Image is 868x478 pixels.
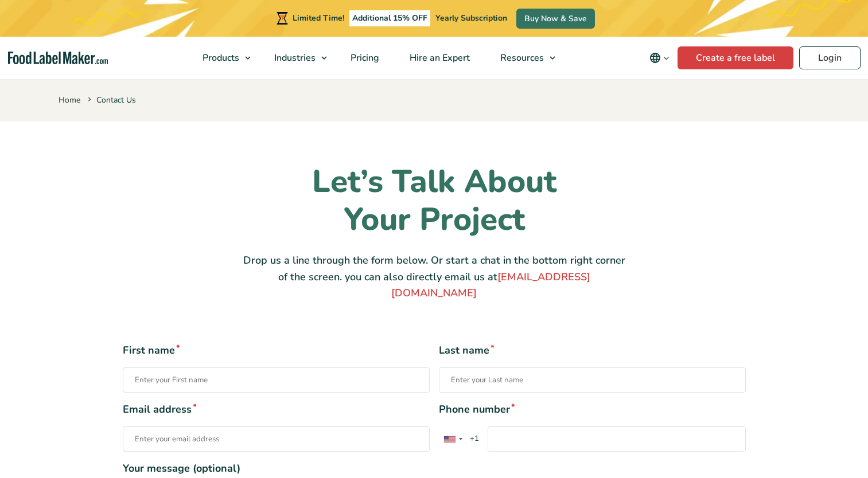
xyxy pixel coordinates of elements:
span: Additional 15% OFF [349,10,430,26]
span: Pricing [347,52,380,64]
p: Drop us a line through the form below. Or start a chat in the bottom right corner of the screen. ... [242,252,626,301]
span: Industries [271,52,317,64]
a: Buy Now & Save [516,9,595,29]
input: Email address* [123,426,430,452]
span: Resources [497,52,545,64]
a: Industries [259,37,333,79]
button: Change language [641,46,678,69]
a: Login [799,46,861,69]
a: Pricing [336,37,392,79]
span: First name [123,343,430,358]
div: United States: +1 [439,427,466,451]
span: Your message (optional) [123,461,746,476]
a: Resources [485,37,561,79]
a: Food Label Maker homepage [8,52,108,65]
span: Limited Time! [293,13,344,23]
a: Home [59,95,80,105]
input: First name* [123,367,430,393]
span: Email address [123,402,430,417]
h1: Let’s Talk About Your Project [242,163,626,238]
input: Last name* [439,367,746,393]
span: Phone number [439,402,746,417]
span: Contact Us [85,95,136,105]
span: +1 [465,433,485,445]
input: Phone number* List of countries+1 [488,426,746,452]
span: Yearly Subscription [435,13,507,23]
span: Last name [439,343,746,358]
span: Hire an Expert [406,52,471,64]
a: Products [188,37,256,79]
a: Create a free label [678,46,793,69]
span: Products [199,52,240,64]
a: Hire an Expert [395,37,482,79]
